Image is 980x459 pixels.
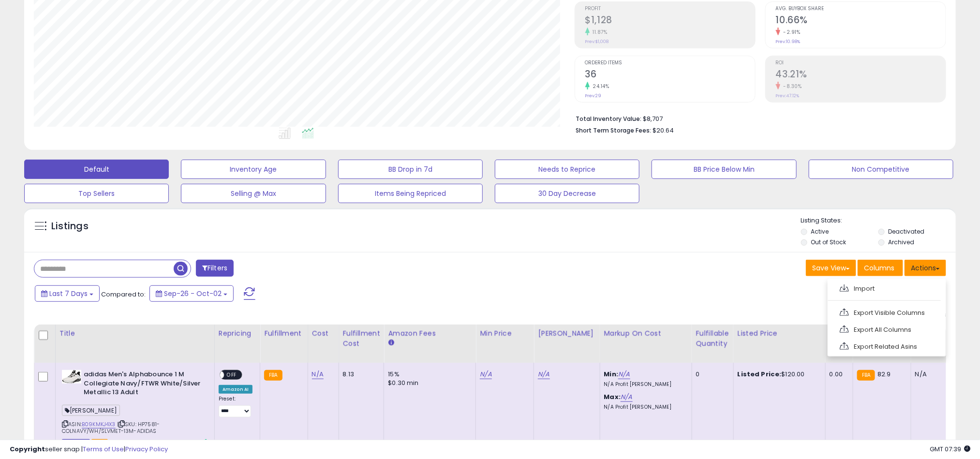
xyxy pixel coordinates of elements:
[738,370,818,379] div: $120.00
[338,184,483,203] button: Items Being Repriced
[915,370,947,379] div: N/A
[24,160,169,179] button: Default
[312,328,335,339] div: Cost
[219,328,256,339] div: Repricing
[600,325,692,363] th: The percentage added to the cost of goods (COGS) that forms the calculator for Min & Max prices.
[780,83,802,90] small: -8.30%
[576,115,642,123] b: Total Inventory Value:
[312,370,324,379] a: N/A
[776,69,946,82] h2: 43.21%
[495,184,639,203] button: 30 Day Decrease
[343,370,377,379] div: 8.13
[62,370,81,384] img: 41jRAZJD-JL._SL40_.jpg
[480,370,491,379] a: N/A
[585,60,755,66] span: Ordered Items
[833,305,939,320] a: Export Visible Columns
[621,392,632,402] a: N/A
[264,370,282,381] small: FBA
[585,15,755,28] h2: $1,128
[49,289,88,298] span: Last 7 Days
[618,370,630,379] a: N/A
[62,405,120,416] span: [PERSON_NAME]
[264,328,303,339] div: Fulfillment
[84,370,201,400] b: adidas Men's Alphabounce 1 M Collegiate Navy/FTWR White/Silver Metallic 13 Adult
[801,216,956,225] p: Listing States:
[538,328,595,339] div: [PERSON_NAME]
[181,184,326,203] button: Selling @ Max
[585,69,755,82] h2: 36
[538,370,549,379] a: N/A
[101,290,146,299] span: Compared to:
[604,404,684,411] p: N/A Profit [PERSON_NAME]
[480,328,530,339] div: Min Price
[224,371,239,379] span: OFF
[576,112,939,124] li: $8,707
[833,322,939,337] a: Export All Columns
[809,160,953,179] button: Non Competitive
[696,328,729,349] div: Fulfillable Quantity
[51,220,89,233] h5: Listings
[10,445,168,454] div: seller snap | |
[585,93,602,99] small: Prev: 29
[776,6,946,12] span: Avg. Buybox Share
[776,60,946,66] span: ROI
[833,339,939,354] a: Export Related Asins
[776,93,800,99] small: Prev: 47.12%
[388,339,394,347] small: Amazon Fees.
[181,160,326,179] button: Inventory Age
[219,385,252,394] div: Amazon AI
[576,126,652,134] b: Short Term Storage Fees:
[590,29,608,36] small: 11.87%
[858,260,903,276] button: Columns
[604,381,684,388] p: N/A Profit [PERSON_NAME]
[830,370,846,379] div: 0.00
[62,420,160,435] span: | SKU: HP7581-COLNAVY/WH/SLVMET-13M-ADIDAS
[149,285,234,302] button: Sep-26 - Oct-02
[585,6,755,12] span: Profit
[811,238,846,246] label: Out of Stock
[652,160,796,179] button: BB Price Below Min
[696,370,726,379] div: 0
[125,444,168,454] a: Privacy Policy
[776,39,801,44] small: Prev: 10.98%
[888,238,914,246] label: Archived
[83,444,124,454] a: Terms of Use
[590,83,609,90] small: 24.14%
[738,328,821,339] div: Listed Price
[776,15,946,28] h2: 10.66%
[82,420,116,429] a: B09KMKJ4X3
[811,227,829,236] label: Active
[780,29,801,36] small: -2.91%
[35,285,100,302] button: Last 7 Days
[604,392,621,401] b: Max:
[388,328,472,339] div: Amazon Fees
[338,160,483,179] button: BB Drop in 7d
[604,370,619,379] b: Min:
[24,184,169,203] button: Top Sellers
[388,370,468,379] div: 15%
[864,263,894,273] span: Columns
[219,396,252,417] div: Preset:
[806,260,856,276] button: Save View
[930,444,970,454] span: 2025-10-10 07:39 GMT
[196,260,234,277] button: Filters
[653,126,674,135] span: $20.64
[604,328,688,339] div: Markup on Cost
[59,328,210,339] div: Title
[877,370,891,379] span: 82.9
[857,370,875,381] small: FBA
[10,444,45,454] strong: Copyright
[738,370,782,379] b: Listed Price:
[343,328,380,349] div: Fulfillment Cost
[888,227,924,236] label: Deactivated
[388,379,468,387] div: $0.30 min
[164,289,222,298] span: Sep-26 - Oct-02
[495,160,639,179] button: Needs to Reprice
[833,281,939,296] a: Import
[585,39,609,44] small: Prev: $1,008
[905,260,946,276] button: Actions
